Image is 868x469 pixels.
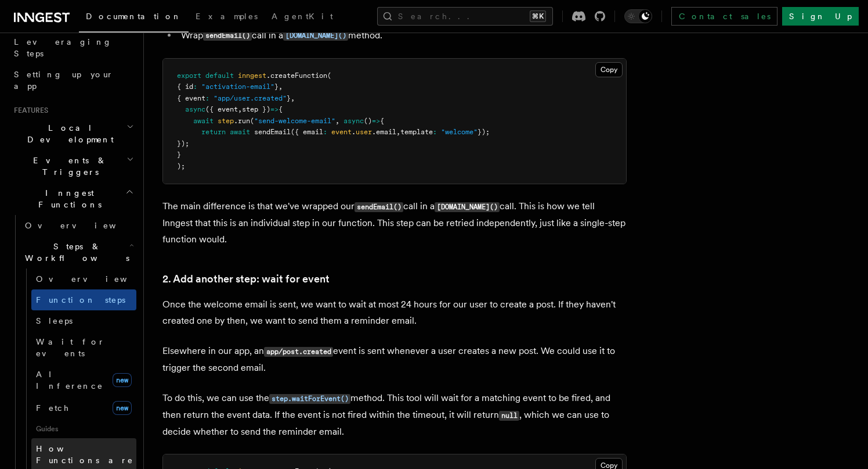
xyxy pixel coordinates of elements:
[530,10,546,22] kbd: ⌘K
[595,62,623,77] button: Copy
[36,337,105,358] span: Wait for events
[31,396,136,420] a: Fetchnew
[31,331,136,364] a: Wait for events
[177,94,205,102] span: { event
[327,71,331,80] span: (
[377,7,553,26] button: Search...⌘K
[274,83,279,91] span: }
[323,128,327,136] span: :
[230,128,250,136] span: await
[218,117,234,125] span: step
[782,7,859,26] a: Sign Up
[238,71,266,80] span: inngest
[270,105,279,113] span: =>
[14,70,114,91] span: Setting up your app
[178,27,627,44] li: Wrap call in a method.
[9,187,125,210] span: Inngest Functions
[177,151,181,159] span: }
[331,128,352,136] span: event
[279,105,283,113] span: {
[185,105,205,113] span: async
[203,31,252,41] code: sendEmail()
[269,394,350,404] code: step.waitForEvent()
[79,3,189,33] a: Documentation
[250,117,254,125] span: (
[283,30,348,41] a: [DOMAIN_NAME]()
[113,401,132,415] span: new
[193,117,214,125] span: await
[31,364,136,396] a: AI Inferencenew
[9,31,136,64] a: Leveraging Steps
[9,150,136,182] button: Events & Triggers
[162,198,627,248] p: The main difference is that we've wrapped our call in a call. This is how we tell Inngest that th...
[364,117,372,125] span: ()
[238,105,242,113] span: ,
[242,105,270,113] span: step })
[291,94,295,102] span: ,
[279,83,283,91] span: ,
[9,117,136,150] button: Local Development
[214,94,287,102] span: "app/user.created"
[162,271,330,287] a: 2. Add another step: wait for event
[254,128,291,136] span: sendEmail
[205,94,209,102] span: :
[9,155,126,178] span: Events & Triggers
[372,117,380,125] span: =>
[205,71,234,80] span: default
[9,64,136,96] a: Setting up your app
[499,411,519,421] code: null
[234,117,250,125] span: .run
[36,295,125,305] span: Function steps
[162,296,627,329] p: Once the welcome email is sent, we want to wait at most 24 hours for our user to create a post. I...
[356,128,372,136] span: user
[478,128,490,136] span: });
[433,128,437,136] span: :
[201,128,226,136] span: return
[9,122,126,145] span: Local Development
[20,215,136,236] a: Overview
[352,128,356,136] span: .
[177,139,189,148] span: });
[9,106,48,115] span: Features
[254,117,335,125] span: "send-welcome-email"
[291,128,323,136] span: ({ email
[189,3,265,31] a: Examples
[624,9,652,23] button: Toggle dark mode
[25,221,144,230] span: Overview
[272,12,333,21] span: AgentKit
[31,289,136,310] a: Function steps
[396,128,400,136] span: ,
[162,343,627,376] p: Elsewhere in our app, an event is sent whenever a user creates a new post. We could use it to tri...
[264,347,333,357] code: app/post.created
[36,403,70,413] span: Fetch
[266,71,327,80] span: .createFunction
[36,370,103,391] span: AI Inference
[269,392,350,403] a: step.waitForEvent()
[400,128,433,136] span: template
[343,117,364,125] span: async
[31,420,136,438] span: Guides
[31,310,136,331] a: Sleeps
[31,268,136,289] a: Overview
[177,71,201,80] span: export
[36,274,155,284] span: Overview
[265,3,340,31] a: AgentKit
[196,12,258,21] span: Examples
[14,37,112,58] span: Leveraging Steps
[380,117,384,125] span: {
[193,83,197,91] span: :
[36,316,73,325] span: Sleeps
[20,236,136,268] button: Steps & Workflows
[283,31,348,41] code: [DOMAIN_NAME]()
[20,241,129,264] span: Steps & Workflows
[201,83,274,91] span: "activation-email"
[162,390,627,440] p: To do this, we can use the method. This tool will wait for a matching event to be fired, and then...
[335,117,339,125] span: ,
[86,12,182,21] span: Documentation
[435,202,500,212] code: [DOMAIN_NAME]()
[9,182,136,215] button: Inngest Functions
[113,373,132,387] span: new
[177,83,193,91] span: { id
[205,105,238,113] span: ({ event
[671,7,777,26] a: Contact sales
